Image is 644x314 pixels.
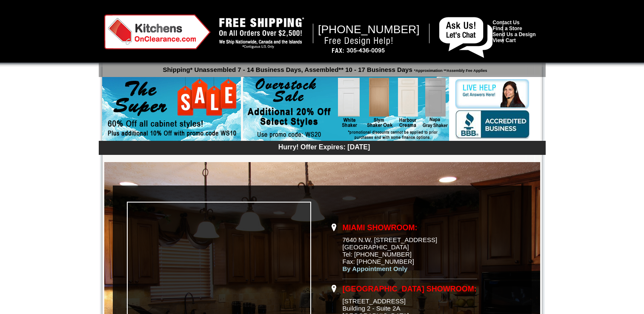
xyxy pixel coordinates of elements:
td: 7640 N.W. [STREET_ADDRESS] [GEOGRAPHIC_DATA] [342,219,477,279]
p: Shipping* Unassembled 7 - 14 Business Days, Assembled** 10 - 17 Business Days [103,62,546,73]
span: Tel: [PHONE_NUMBER] [343,251,412,258]
span: Miami Showroom: [343,223,418,232]
span: [GEOGRAPHIC_DATA] Showroom: [343,285,477,293]
a: Find a Store [492,26,522,31]
div: Hurry! Offer Expires: [DATE] [103,142,546,151]
span: By Appointment Only [343,265,408,272]
span: Fax: [PHONE_NUMBER] [343,258,414,265]
span: *Approximation **Assembly Fee Applies [412,66,487,73]
a: Contact Us [492,20,519,26]
img: Kitchens on Clearance Logo [104,14,211,49]
span: [PHONE_NUMBER] [318,23,420,36]
a: Send Us a Design [492,31,535,37]
a: View Cart [492,37,515,43]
